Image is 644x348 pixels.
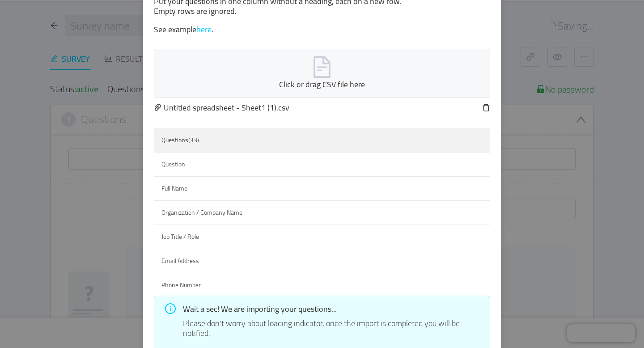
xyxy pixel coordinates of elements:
td: Question [154,153,490,177]
span: Questions [161,134,199,146]
td: Job Title / Role [154,225,490,249]
p: Wait a sec! We are importing your questions... [183,303,483,315]
iframe: Chatra live chat [567,324,635,342]
p: Empty rows are ignored. [154,6,490,17]
i: icon: info-circle [165,303,176,314]
div: Click or drag CSV file here [154,78,490,90]
td: Phone Number [154,273,490,297]
span: Untitled spreadsheet - Sheet1 (1).csv [164,100,289,115]
span: (33) [188,134,199,146]
i: icon: paper-clip [154,103,162,111]
td: Organization / Company Name [154,201,490,225]
a: here [196,22,212,37]
p: Please don't worry about loading indicator, once the import is completed you will be notified. [183,318,483,338]
td: Full Name [154,177,490,201]
i: icon: file-text [311,56,333,78]
p: See example . [154,25,490,35]
i: icon: delete [482,104,490,112]
td: Email Address [154,249,490,273]
span: Click or drag CSV file here [154,49,490,98]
